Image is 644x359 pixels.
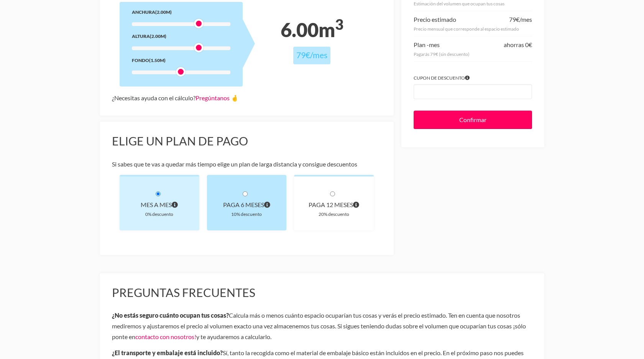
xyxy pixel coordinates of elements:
[335,16,343,33] sup: 3
[414,39,440,50] div: Plan -
[306,199,361,210] div: paga 12 meses
[219,210,274,218] div: 10% descuento
[112,312,229,319] b: ¿No estás seguro cuánto ocupan tus cosas?
[264,199,270,210] span: Pagas cada 6 meses por el volumen que ocupan tus cosas. El precio incluye el descuento de 10% y e...
[132,8,230,16] div: Anchura
[506,252,644,359] iframe: Chat Widget
[414,25,532,33] div: Precio mensual que corresponde al espacio estimado
[414,50,532,58] div: Pagarás 79€ (sin descuento)
[132,210,187,218] div: 0% descuento
[132,32,230,40] div: Altura
[172,199,178,210] span: Pagas al principio de cada mes por el volumen que ocupan tus cosas. A diferencia de otros planes ...
[149,57,166,63] span: (1.50m)
[465,74,470,82] span: Si tienes algún cupón introdúcelo para aplicar el descuento
[132,199,187,210] div: Mes a mes
[150,33,166,39] span: (2.00m)
[319,18,343,41] span: m
[509,16,519,23] span: 79€
[281,18,319,41] span: 6.00
[219,199,274,210] div: paga 6 meses
[132,56,230,64] div: Fondo
[296,50,310,60] span: 79€
[112,134,381,148] h3: Elige un plan de pago
[135,333,196,340] a: contacto con nosotros!
[306,210,361,218] div: 20% descuento
[504,39,532,50] div: ahorras 0€
[112,286,532,300] h3: Preguntas frecuentes
[112,159,381,170] p: Si sabes que te vas a quedar más tiempo elige un plan de larga distancia y consigue descuentos
[155,9,172,15] span: (2.00m)
[112,93,381,103] div: ¿Necesitas ayuda con el cálculo?
[414,14,456,25] div: Precio estimado
[414,74,532,82] label: Cupon de descuento
[112,310,532,342] p: Calcula más o menos cuánto espacio ocuparían tus cosas y verás el precio estimado. Ten en cuenta ...
[414,111,532,129] input: Confirmar
[310,50,327,60] span: /mes
[195,94,238,101] a: Pregúntanos 🤞
[519,16,532,23] span: /mes
[429,41,440,48] span: mes
[353,199,359,210] span: Pagas cada 12 meses por el volumen que ocupan tus cosas. El precio incluye el descuento de 20% y ...
[112,349,223,356] b: ¿El transporte y embalaje está incluido?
